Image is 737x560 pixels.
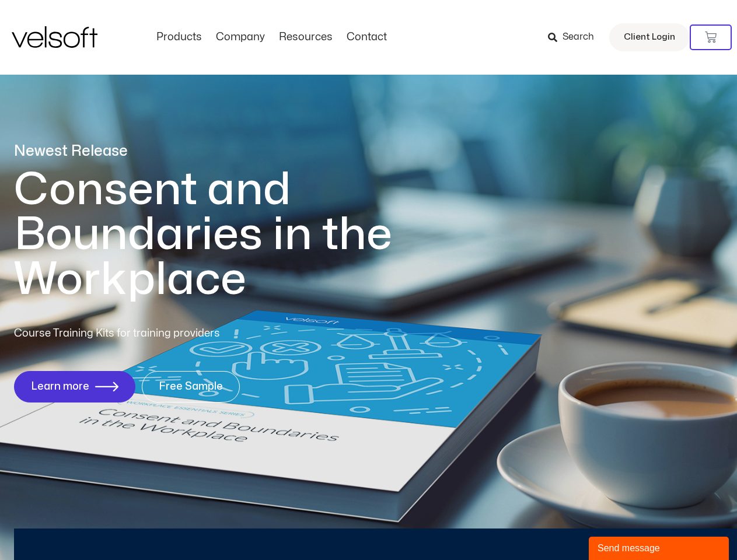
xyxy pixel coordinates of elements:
[159,381,223,393] span: Free Sample
[340,31,394,44] a: ContactMenu Toggle
[272,31,340,44] a: ResourcesMenu Toggle
[14,167,440,302] h1: Consent and Boundaries in the Workplace
[589,534,731,560] iframe: chat widget
[149,31,209,44] a: ProductsMenu Toggle
[31,381,89,393] span: Learn more
[14,325,305,342] p: Course Training Kits for training providers
[12,26,97,48] img: Velsoft Training Materials
[548,27,602,47] a: Search
[209,31,272,44] a: CompanyMenu Toggle
[14,371,135,402] a: Learn more
[563,30,594,45] span: Search
[609,23,690,51] a: Client Login
[149,31,394,44] nav: Menu
[624,30,675,45] span: Client Login
[142,371,240,402] a: Free Sample
[14,141,440,162] p: Newest Release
